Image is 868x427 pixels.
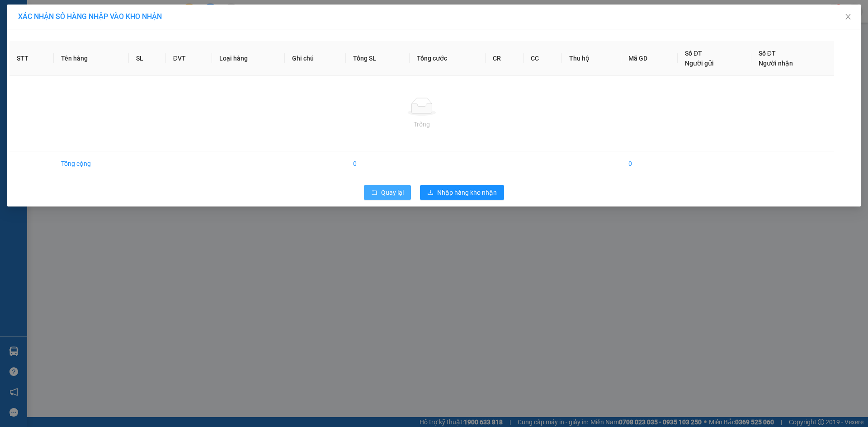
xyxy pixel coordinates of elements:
button: downloadNhập hàng kho nhận [420,185,504,200]
div: Trống [17,119,827,129]
span: close [844,13,852,20]
th: STT [9,41,54,76]
span: Nhập hàng kho nhận [437,188,497,197]
td: 0 [621,151,678,176]
th: Mã GD [621,41,678,76]
span: Số ĐT [685,50,702,57]
th: CR [486,41,524,76]
td: Tổng cộng [54,151,129,176]
th: Tổng SL [346,41,410,76]
span: XÁC NHẬN SỐ HÀNG NHẬP VÀO KHO NHẬN [18,12,162,21]
th: SL [129,41,165,76]
span: Số ĐT [759,50,776,57]
td: 0 [346,151,410,176]
span: download [427,189,434,197]
span: Quay lại [381,188,404,197]
th: ĐVT [166,41,212,76]
span: rollback [371,189,377,197]
th: CC [524,41,562,76]
button: rollbackQuay lại [364,185,411,200]
th: Thu hộ [562,41,621,76]
th: Tổng cước [410,41,486,76]
th: Loại hàng [212,41,285,76]
th: Tên hàng [54,41,129,76]
span: Người nhận [759,60,793,67]
span: Người gửi [685,60,714,67]
th: Ghi chú [285,41,346,76]
button: Close [835,5,861,30]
